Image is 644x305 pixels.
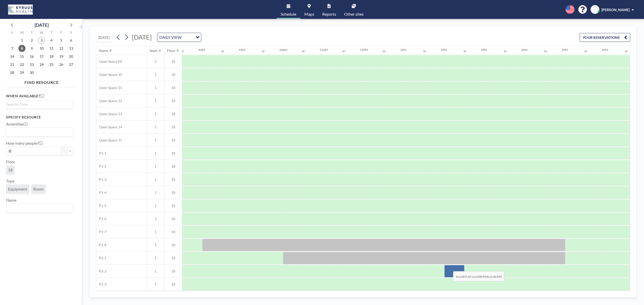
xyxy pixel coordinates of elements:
span: Monday, September 1, 2025 [18,37,25,44]
h3: Specify resource [6,115,73,119]
div: 1PM [400,48,406,52]
label: Amenities [6,121,28,127]
span: 1 [147,256,164,260]
span: Friday, September 12, 2025 [58,45,65,52]
span: Sunday, September 7, 2025 [9,45,16,52]
span: Sunday, September 14, 2025 [9,53,16,60]
span: Book from to [453,271,504,281]
div: 4PM [521,48,528,52]
span: Thursday, September 25, 2025 [48,61,55,68]
span: 18 [164,99,182,103]
span: Open Space 14 [96,125,122,129]
div: Search for option [157,33,201,42]
span: P1-2 [96,164,106,169]
h4: FIND RESOURCE [6,78,77,85]
span: P2-3 [96,282,106,287]
span: 1 [147,230,164,234]
div: 9AM [239,48,245,52]
span: Tuesday, September 23, 2025 [28,61,35,68]
span: Open Space 15 [96,138,122,142]
span: 1 [147,138,164,142]
div: 30 [261,50,265,53]
div: Name [99,48,108,53]
span: Other sites [344,12,364,16]
div: 3PM [481,48,487,52]
span: 1 [147,203,164,208]
span: 18 [164,282,182,287]
span: Thursday, September 11, 2025 [48,45,55,52]
span: 1 [147,177,164,182]
span: 1 [147,125,164,129]
span: 18 [164,243,182,247]
span: Equipment [8,187,27,192]
span: DAILY VIEW [158,34,183,41]
span: P2-2 [96,269,106,273]
span: Room [33,187,44,192]
span: 1 [147,282,164,287]
div: 30 [342,50,345,53]
div: W [37,30,47,36]
button: - [61,147,67,155]
span: Monday, September 15, 2025 [18,53,25,60]
span: 1 [147,164,164,169]
label: Name [6,198,16,203]
span: Open Space 12 [96,99,122,103]
span: MR [592,7,598,12]
span: Saturday, September 27, 2025 [68,61,75,68]
div: Search for option [6,128,73,136]
span: Tuesday, September 30, 2025 [28,69,35,76]
span: Friday, September 5, 2025 [58,37,65,44]
div: T [46,30,56,36]
img: organization-logo [8,5,33,15]
div: 6PM [602,48,608,52]
span: Sunday, September 21, 2025 [9,61,16,68]
span: Tuesday, September 16, 2025 [28,53,35,60]
span: P1-6 [96,217,106,221]
span: 18 [164,164,182,169]
input: Search for option [183,34,193,41]
span: Open Space 10 [96,72,122,77]
span: Saturday, September 13, 2025 [68,45,75,52]
span: 1 [147,243,164,247]
button: [DATE] [96,33,112,42]
div: Search for option [6,204,73,212]
span: Saturday, September 6, 2025 [68,37,75,44]
div: T [27,30,37,36]
label: Type [6,178,14,184]
label: Floor [6,159,15,164]
b: 2:30 PM [490,275,502,279]
span: [DATE] [132,33,152,41]
button: + [67,147,73,155]
button: YOUR RESERVATIONS [580,33,630,42]
div: [DATE] [35,21,49,28]
span: 18 [164,256,182,260]
div: 30 [625,50,628,53]
span: [PERSON_NAME] [601,8,630,12]
span: 1 [147,99,164,103]
span: Tuesday, September 2, 2025 [28,37,35,44]
span: 18 [164,72,182,77]
div: Floor [167,48,175,53]
span: 1 [147,85,164,90]
div: 10AM [279,48,287,52]
div: F [56,30,66,36]
div: 12PM [360,48,368,52]
div: 30 [302,50,305,53]
span: 18 [164,138,182,142]
span: P1-4 [96,190,106,195]
div: 11AM [319,48,328,52]
span: Tuesday, September 9, 2025 [28,45,35,52]
div: 2PM [441,48,447,52]
span: 1 [147,190,164,195]
span: 18 [164,59,182,64]
div: 30 [504,50,507,53]
span: Monday, September 22, 2025 [18,61,25,68]
span: Open Space 11 [96,85,122,90]
span: P1-5 [96,203,106,208]
span: 1 [147,112,164,116]
span: 1 [147,151,164,156]
span: Open Space 13 [96,112,122,116]
span: P1-7 [96,230,106,234]
span: Reports [322,12,336,16]
span: 1 [147,217,164,221]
